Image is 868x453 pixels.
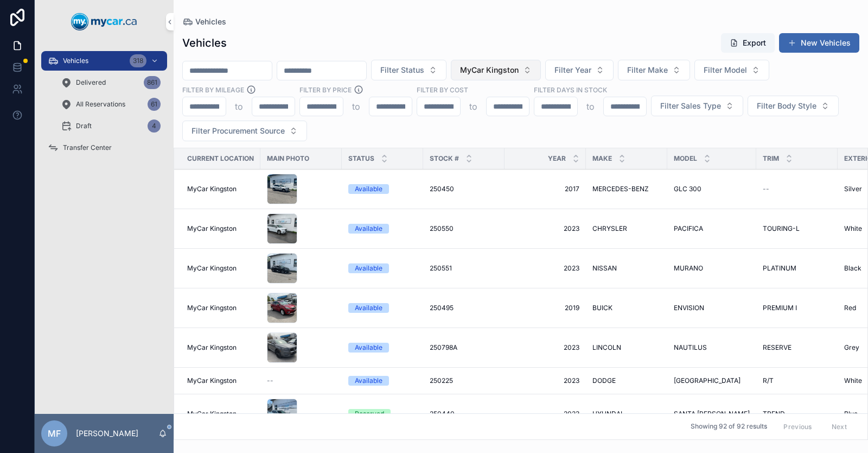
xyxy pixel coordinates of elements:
[674,264,703,273] span: MURANO
[144,76,161,89] div: 861
[704,65,747,75] span: Filter Model
[660,100,721,111] span: Filter Sales Type
[148,119,161,133] div: 4
[763,376,774,385] span: R/T
[844,376,862,385] span: White
[592,410,622,418] span: HYUNDAI
[469,100,477,113] p: to
[592,185,649,193] span: MERCEDES-BENZ
[844,224,862,233] span: White
[545,60,614,80] button: Select Button
[76,78,106,87] span: Delivered
[674,343,707,352] span: NAUTILUS
[430,376,453,385] span: 250225
[763,224,831,233] a: TOURING-L
[182,16,226,27] a: Vehicles
[355,224,382,234] div: Available
[130,54,146,67] div: 318
[430,410,498,418] a: 250440
[430,185,498,193] a: 250450
[195,16,226,27] span: Vehicles
[592,264,617,273] span: NISSAN
[592,224,627,233] span: CHRYSLER
[548,154,566,163] span: Year
[192,125,285,136] span: Filter Procurement Source
[763,410,831,418] a: TREND
[267,376,273,385] span: --
[763,224,800,233] span: TOURING-L
[592,343,661,352] a: LINCOLN
[355,376,382,386] div: Available
[844,343,859,352] span: Grey
[355,303,382,313] div: Available
[348,303,417,313] a: Available
[63,56,88,65] span: Vehicles
[187,224,254,233] a: MyCar Kingston
[763,304,797,312] span: PREMIUM I
[235,100,243,113] p: to
[763,185,831,193] a: --
[592,264,661,273] a: NISSAN
[460,65,519,75] span: MyCar Kingston
[148,98,161,111] div: 61
[380,65,424,75] span: Filter Status
[592,154,612,163] span: Make
[187,410,237,418] span: MyCar Kingston
[511,185,579,193] a: 2017
[187,185,254,193] a: MyCar Kingston
[674,264,750,273] a: MURANO
[592,304,661,312] a: BUICK
[763,343,792,352] span: RESERVE
[511,304,579,312] span: 2019
[430,264,498,273] a: 250551
[187,376,254,385] a: MyCar Kingston
[554,65,591,75] span: Filter Year
[267,154,309,163] span: Main Photo
[511,224,579,233] a: 2023
[430,264,452,273] span: 250551
[187,410,254,418] a: MyCar Kingston
[299,85,352,95] label: FILTER BY PRICE
[763,154,779,163] span: Trim
[187,154,254,163] span: Current Location
[763,264,796,273] span: PLATINUM
[674,376,741,385] span: [GEOGRAPHIC_DATA]
[844,304,856,312] span: Red
[352,100,360,113] p: to
[844,410,858,418] span: Blue
[430,224,454,233] span: 250550
[54,95,167,114] a: All Reservations61
[763,185,769,193] span: --
[182,85,244,95] label: Filter By Mileage
[511,343,579,352] a: 2023
[674,224,750,233] a: PACIFICA
[348,154,374,163] span: Status
[763,343,831,352] a: RESERVE
[691,423,767,431] span: Showing 92 of 92 results
[721,33,775,53] button: Export
[355,184,382,194] div: Available
[763,410,785,418] span: TREND
[187,343,237,352] span: MyCar Kingston
[430,410,455,418] span: 250440
[348,184,417,194] a: Available
[763,376,831,385] a: R/T
[592,376,616,385] span: DODGE
[430,154,459,163] span: Stock #
[844,264,861,273] span: Black
[592,304,612,312] span: BUICK
[430,224,498,233] a: 250550
[41,51,167,71] a: Vehicles318
[511,410,579,418] a: 2023
[592,410,661,418] a: HYUNDAI
[779,33,859,53] button: New Vehicles
[511,264,579,273] a: 2023
[430,185,454,193] span: 250450
[674,154,697,163] span: Model
[674,304,704,312] span: ENVISION
[592,376,661,385] a: DODGE
[35,43,174,172] div: scrollable content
